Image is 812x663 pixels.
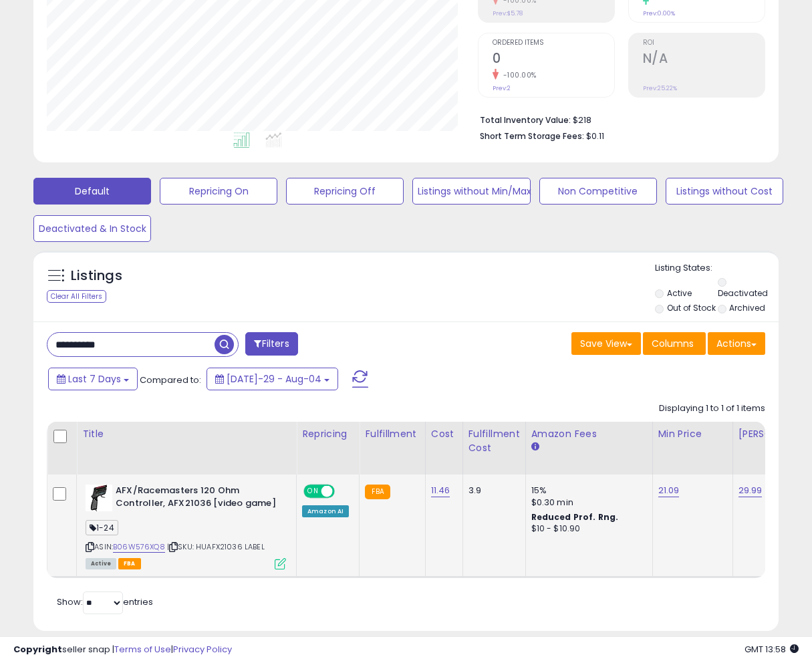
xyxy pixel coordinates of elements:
h5: Listings [71,267,122,285]
div: Amazon Fees [531,427,647,441]
span: 2025-08-12 13:58 GMT [745,643,799,656]
span: OFF [333,486,354,497]
a: B06W576XQ8 [113,541,165,553]
small: Prev: $5.78 [493,9,523,17]
a: Privacy Policy [173,643,232,656]
span: | SKU: HUAFX21036 LABEL [167,541,265,552]
div: Amazon AI [302,505,349,517]
button: Filters [245,332,297,356]
button: Listings without Cost [666,178,783,205]
label: Out of Stock [667,302,716,313]
div: Cost [431,427,457,441]
button: Actions [708,332,765,355]
span: FBA [118,558,141,569]
button: Repricing Off [286,178,404,205]
b: AFX/Racemasters 120 Ohm Controller, AFX21036 [video game] [116,485,278,513]
div: 15% [531,485,642,497]
button: Save View [571,332,641,355]
span: Show: entries [57,595,153,608]
li: $218 [480,111,755,127]
label: Deactivated [718,287,768,299]
div: Min Price [658,427,727,441]
span: [DATE]-29 - Aug-04 [227,372,321,386]
button: [DATE]-29 - Aug-04 [207,368,338,390]
small: -100.00% [499,70,537,80]
div: Fulfillment [365,427,419,441]
div: Repricing [302,427,354,441]
a: Terms of Use [114,643,171,656]
h2: N/A [643,51,765,69]
div: 3.9 [468,485,515,497]
span: Ordered Items [493,39,614,47]
small: FBA [365,485,390,499]
span: ROI [643,39,765,47]
div: Clear All Filters [47,290,106,303]
b: Reduced Prof. Rng. [531,511,619,523]
span: Last 7 Days [68,372,121,386]
span: Compared to: [140,374,201,386]
div: seller snap | | [13,644,232,656]
small: Prev: 25.22% [643,84,677,92]
div: Fulfillment Cost [468,427,520,455]
button: Listings without Min/Max [412,178,530,205]
p: Listing States: [655,262,779,275]
div: Title [82,427,291,441]
div: $10 - $10.90 [531,523,642,535]
span: Columns [652,337,694,350]
div: $0.30 min [531,497,642,509]
span: ON [305,486,321,497]
label: Active [667,287,692,299]
button: Repricing On [160,178,277,205]
a: 21.09 [658,484,680,497]
button: Default [33,178,151,205]
span: 1-24 [86,520,118,535]
div: ASIN: [86,485,286,568]
button: Last 7 Days [48,368,138,390]
small: Amazon Fees. [531,441,539,453]
small: Prev: 2 [493,84,511,92]
strong: Copyright [13,643,62,656]
button: Non Competitive [539,178,657,205]
small: Prev: 0.00% [643,9,675,17]
a: 11.46 [431,484,450,497]
b: Total Inventory Value: [480,114,571,126]
b: Short Term Storage Fees: [480,130,584,142]
span: $0.11 [586,130,604,142]
label: Archived [729,302,765,313]
a: 29.99 [738,484,763,497]
button: Deactivated & In Stock [33,215,151,242]
div: Displaying 1 to 1 of 1 items [659,402,765,415]
span: All listings currently available for purchase on Amazon [86,558,116,569]
h2: 0 [493,51,614,69]
button: Columns [643,332,706,355]
img: 41x5fak0TjL._SL40_.jpg [86,485,112,511]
